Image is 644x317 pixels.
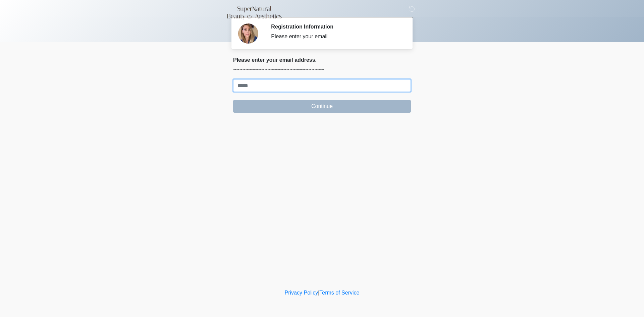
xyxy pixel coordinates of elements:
img: Supernatural Beauty by Brandi Logo [226,5,283,20]
a: | [318,290,319,296]
h2: Please enter your email address. [233,57,411,63]
p: ~~~~~~~~~~~~~~~~~~~~~~~~~~~~~ [233,66,411,74]
a: Terms of Service [319,290,359,296]
img: Agent Avatar [238,23,258,44]
button: Continue [233,100,411,113]
a: Privacy Policy [285,290,318,296]
h2: Registration Information [271,23,401,30]
div: Please enter your email [271,33,401,41]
